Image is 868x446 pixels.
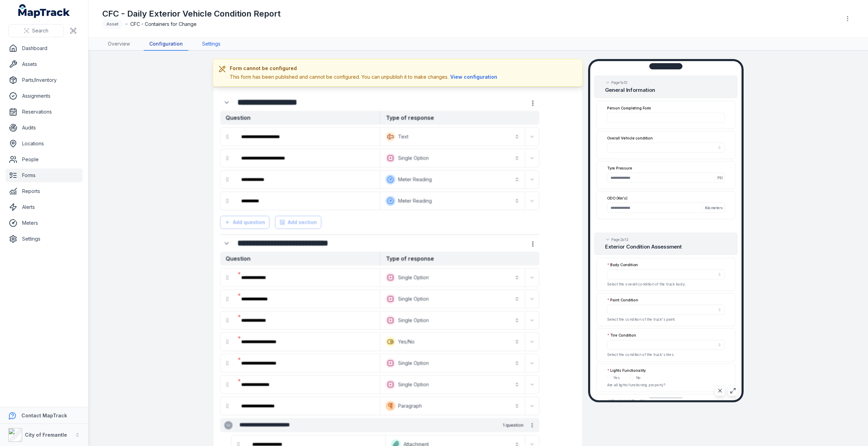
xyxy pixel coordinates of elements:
[6,121,83,135] a: Audits
[607,368,646,373] label: Lights Functionality
[607,398,649,404] label: Windshield Condition
[32,27,48,34] span: Search
[611,237,628,242] span: Page 2 of 2
[607,298,638,303] label: Paint Condition
[102,8,281,19] h1: CFC - Daily Exterior Vehicle Condition Report
[21,413,67,418] strong: Contact MapTrack
[6,73,83,87] a: Parts/Inventory
[605,86,727,94] h2: General Information
[144,38,188,51] a: Configuration
[607,317,725,322] p: Select the condition of the truck's paint.
[607,203,725,213] input: :r1g6l:-form-item-label
[230,73,499,81] div: This form has been published and cannot be configured. You can unpublish it to make changes.
[607,262,638,268] label: Body Condition
[607,135,653,140] label: Overall Vehicle condition
[18,4,70,18] a: MapTrack
[636,375,641,380] label: No
[102,19,123,29] div: Asset
[607,195,628,201] label: ODO (Km's)
[25,432,67,438] strong: City of Fremantle
[605,243,727,250] h2: Exterior Condition Assessment
[607,382,725,388] p: Are all lights functioning properly?
[6,41,83,55] a: Dashboard
[607,352,725,357] p: Select the condition of the truck's tires.
[6,216,83,230] a: Meters
[449,73,499,81] button: View configuration
[6,89,83,103] a: Assignments
[102,38,135,51] a: Overview
[607,105,651,110] label: Person Completing Form
[613,375,620,380] label: Yes
[607,173,725,183] input: :r1g6k:-form-item-label
[6,153,83,166] a: People
[6,184,83,198] a: Reports
[130,21,197,28] span: CFC - Containers for Change
[6,200,83,214] a: Alerts
[611,80,628,85] span: Page 1 of 2
[607,281,725,287] p: Select the overall condition of the truck body.
[607,113,725,123] input: :r1g6f:-form-item-label
[8,24,64,37] button: Search
[230,65,499,72] h3: Form cannot be configured
[6,168,83,182] a: Forms
[197,38,226,51] a: Settings
[6,57,83,71] a: Assets
[607,333,636,338] label: Tire Condition
[607,165,632,171] label: Tyre Pressure
[6,232,83,246] a: Settings
[6,105,83,119] a: Reservations
[6,137,83,151] a: Locations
